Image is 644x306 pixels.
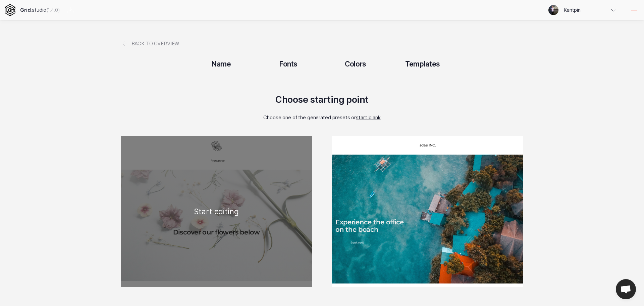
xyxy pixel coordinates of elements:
[255,60,322,68] h3: Fonts
[131,34,179,54] span: Back to overview
[121,34,179,54] a: Back to overview
[20,7,31,13] strong: Grid
[188,60,255,68] h3: Name
[322,60,389,68] h3: Colors
[356,114,381,121] span: start blank
[46,7,60,13] span: Click to see changelog
[263,114,380,121] p: Choose one of the generated presets or
[616,279,636,299] div: Mở cuộc trò chuyện
[275,94,368,105] h2: Choose starting point
[389,60,456,68] h3: Templates
[548,5,558,15] img: Profile picture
